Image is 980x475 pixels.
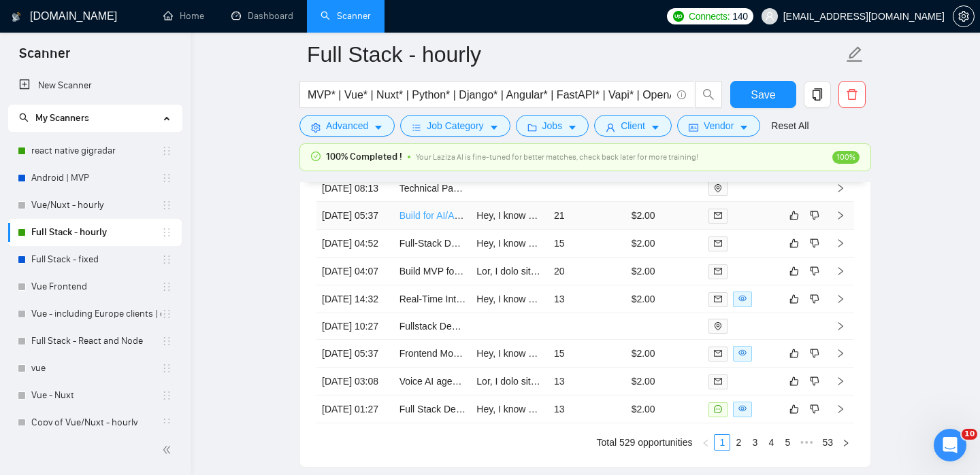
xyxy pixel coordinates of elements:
button: like [786,345,802,362]
td: Build MVP for AI Dental Management System: Smart Scheduler + Insurance Verification + Charting Tool [394,258,472,285]
span: delete [839,88,865,101]
li: Vue/Nuxt - hourly [8,192,182,219]
a: Full Stack - fixed [31,246,161,273]
a: Full Stack - React and Node [31,328,161,355]
iframe: Intercom live chat [934,429,966,461]
td: Voice AI agent MVP development | NodeJS, Twilio, OpenAI [394,368,472,395]
td: $2.00 [626,395,704,423]
span: right [836,239,845,248]
button: dislike [806,401,823,417]
span: idcard [689,122,698,133]
span: holder [161,281,172,292]
li: Total 529 opportunities [597,434,693,451]
li: Vue - Nuxt [8,382,182,409]
button: dislike [806,235,823,251]
span: 10 [962,429,977,440]
span: search [19,113,29,122]
li: 4 [763,434,779,451]
button: setting [953,5,975,27]
span: eye [738,349,747,357]
span: right [842,439,850,447]
a: Fullstack Developer Needed for AI-Based SaaS ConTech [399,321,640,332]
button: Save [730,81,796,108]
td: 21 [549,202,626,230]
td: [DATE] 04:52 [316,230,394,258]
span: right [836,321,845,331]
a: Android | MVP [31,164,161,192]
td: [DATE] 05:37 [316,340,394,368]
span: Scanner [8,43,81,72]
td: 13 [549,285,626,313]
span: like [789,210,799,221]
span: 140 [732,9,747,24]
li: Vue Frontend [8,273,182,300]
li: Next 5 Pages [796,434,817,451]
span: environment [714,322,722,330]
span: like [789,376,799,387]
span: Save [751,86,775,103]
span: mail [714,295,722,303]
button: dislike [806,373,823,389]
td: [DATE] 10:27 [316,313,394,340]
li: Vue - including Europe clients | only search title [8,300,182,328]
li: Next Page [838,434,854,451]
button: left [698,434,714,451]
span: right [836,349,845,358]
span: holder [161,390,172,401]
span: caret-down [374,122,383,133]
button: like [786,291,802,307]
span: My Scanners [19,112,89,124]
span: holder [161,309,172,319]
span: eye [738,404,747,412]
span: like [789,238,799,249]
span: right [836,404,845,414]
span: My Scanners [35,112,89,124]
td: [DATE] 04:07 [316,258,394,285]
a: react native gigradar [31,137,161,164]
li: 1 [714,434,730,451]
a: Full Stack Development for Financial Analyst Application - Contract Position (Immediate Start [399,404,791,415]
a: Vue - including Europe clients | only search title [31,300,161,328]
span: caret-down [489,122,499,133]
a: vue [31,355,161,382]
td: 13 [549,395,626,423]
span: bars [412,122,421,133]
span: edit [846,46,864,63]
td: $2.00 [626,340,704,368]
li: Full Stack - React and Node [8,328,182,355]
span: right [836,266,845,276]
td: Real-Time Interactive AI Avatar Platform [394,285,472,313]
button: barsJob Categorycaret-down [400,115,510,137]
span: holder [161,363,172,374]
td: 15 [549,340,626,368]
span: eye [738,294,747,302]
span: left [702,439,710,447]
span: mail [714,377,722,385]
span: like [789,404,799,415]
a: 2 [731,435,746,450]
li: New Scanner [8,72,182,99]
span: 100% Completed ! [326,149,402,164]
span: message [714,405,722,413]
span: info-circle [677,90,686,99]
span: user [606,122,615,133]
button: right [838,434,854,451]
td: [DATE] 03:08 [316,368,394,395]
td: 13 [549,368,626,395]
span: holder [161,417,172,428]
td: [DATE] 08:13 [316,175,394,202]
span: holder [161,173,172,183]
span: search [696,88,721,101]
span: 100% [832,151,860,164]
span: caret-down [651,122,660,133]
td: Frontend Mobile Developer Needed for Figma Design Conversion [394,340,472,368]
a: Technical Partner Needed: Finalize & Scale AI Music Workflow App [399,183,682,194]
button: like [786,235,802,251]
li: 3 [747,434,763,451]
span: holder [161,336,172,347]
td: [DATE] 05:37 [316,202,394,230]
button: search [695,81,722,108]
li: 2 [730,434,747,451]
span: Your Laziza AI is fine-tuned for better matches, check back later for more training! [416,152,698,162]
li: 5 [779,434,796,451]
